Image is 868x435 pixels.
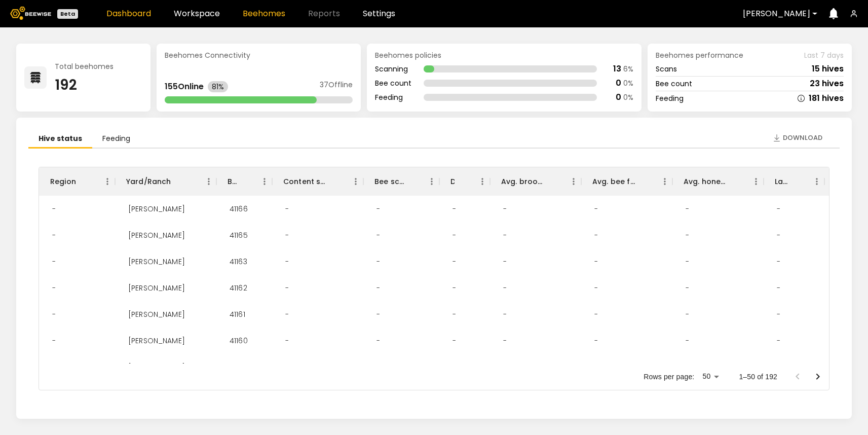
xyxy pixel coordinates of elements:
[221,301,253,328] div: 41161
[44,248,64,275] div: -
[656,95,684,102] div: Feeding
[277,354,297,380] div: -
[165,52,353,59] div: Beehomes Connectivity
[308,10,340,18] span: Reports
[57,9,78,19] div: Beta
[165,83,204,91] div: 155 Online
[672,167,764,196] div: Avg. honey frames
[10,7,51,20] img: Beewise logo
[126,167,171,196] div: Yard/Ranch
[363,167,439,196] div: Bee scan hives
[769,275,788,301] div: -
[120,275,193,301] div: Thomsen
[277,222,297,248] div: -
[637,174,651,189] button: Sort
[368,248,388,275] div: -
[623,80,633,87] div: 0 %
[50,167,76,196] div: Region
[39,167,115,196] div: Region
[501,167,546,196] div: Avg. brood frames
[92,130,140,149] li: Feeding
[677,248,697,275] div: -
[368,222,388,248] div: -
[424,174,439,189] button: Menu
[644,372,694,382] p: Rows per page:
[748,174,764,189] button: Menu
[768,130,827,146] button: Download
[677,222,697,248] div: -
[76,174,90,189] button: Sort
[444,328,464,354] div: -
[444,275,464,301] div: -
[812,65,844,73] div: 15 hives
[221,275,255,301] div: 41162
[769,248,788,275] div: -
[106,10,151,18] a: Dashboard
[769,196,788,222] div: -
[120,328,193,354] div: Thomsen
[348,174,363,189] button: Menu
[769,222,788,248] div: -
[566,174,581,189] button: Menu
[684,167,728,196] div: Avg. honey frames
[272,167,363,196] div: Content scan hives
[100,174,115,189] button: Menu
[764,167,824,196] div: Larvae
[677,301,697,328] div: -
[375,94,411,101] div: Feeding
[363,10,395,18] a: Settings
[623,94,633,101] div: 0 %
[495,301,515,328] div: -
[490,167,581,196] div: Avg. brood frames
[120,196,193,222] div: Thomsen
[221,328,256,354] div: 41160
[810,80,844,88] div: 23 hives
[809,174,824,189] button: Menu
[616,79,621,87] div: 0
[444,196,464,222] div: -
[368,275,388,301] div: -
[208,81,228,92] div: 81%
[495,275,515,301] div: -
[277,328,297,354] div: -
[444,301,464,328] div: -
[368,328,388,354] div: -
[44,196,64,222] div: -
[221,222,256,248] div: 41165
[495,222,515,248] div: -
[495,248,515,275] div: -
[677,328,697,354] div: -
[789,174,803,189] button: Sort
[44,354,64,380] div: -
[404,174,418,189] button: Sort
[221,196,256,222] div: 41166
[623,65,633,72] div: 6 %
[375,52,633,59] div: Beehomes policies
[174,10,220,18] a: Workspace
[115,167,216,196] div: Yard/Ranch
[656,65,677,72] div: Scans
[475,174,490,189] button: Menu
[677,354,697,380] div: -
[809,94,844,102] div: 181 hives
[613,65,621,73] div: 13
[277,248,297,275] div: -
[495,328,515,354] div: -
[328,174,342,189] button: Sort
[44,275,64,301] div: -
[450,167,455,196] div: Dead hives
[55,63,114,70] div: Total beehomes
[283,167,328,196] div: Content scan hives
[374,167,404,196] div: Bee scan hives
[44,328,64,354] div: -
[444,222,464,248] div: -
[228,167,237,196] div: BH ID
[216,167,272,196] div: BH ID
[277,275,297,301] div: -
[120,301,193,328] div: Thomsen
[677,196,697,222] div: -
[444,248,464,275] div: -
[808,367,828,387] button: Go to next page
[677,275,697,301] div: -
[586,275,606,301] div: -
